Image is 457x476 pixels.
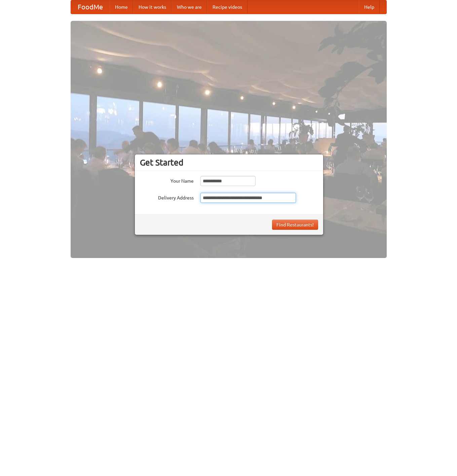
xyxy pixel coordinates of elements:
a: Recipe videos [207,0,247,14]
a: Help [359,0,380,14]
button: Find Restaurants! [272,220,318,230]
h3: Get Started [140,157,318,168]
a: Home [110,0,133,14]
a: FoodMe [71,0,110,14]
a: How it works [133,0,172,14]
a: Who we are [172,0,207,14]
label: Delivery Address [140,193,194,201]
label: Your Name [140,176,194,184]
